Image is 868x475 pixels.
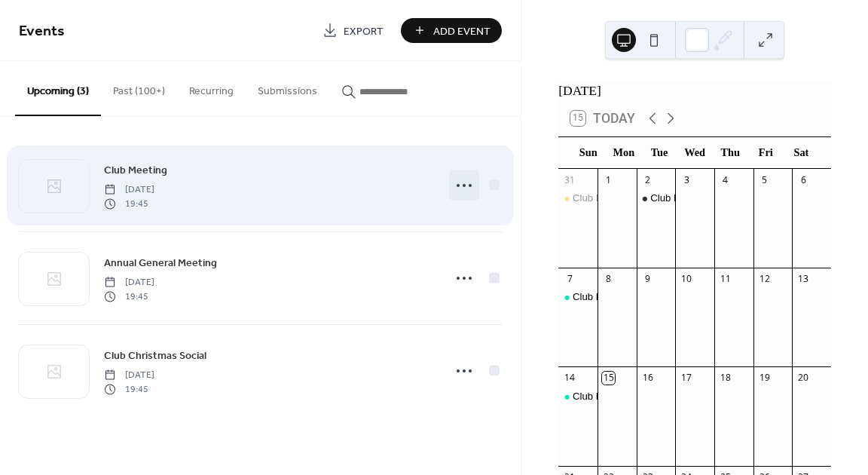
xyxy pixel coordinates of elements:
[758,273,771,286] div: 12
[573,290,665,304] div: Club Dig - Click Here
[558,192,598,205] div: Club Dig - Click Here
[246,61,329,115] button: Submissions
[641,273,654,286] div: 9
[748,137,784,168] div: Fri
[104,197,154,210] span: 19:45
[564,273,576,286] div: 7
[677,137,713,168] div: Wed
[104,161,167,179] a: Club Meeting
[637,192,676,205] div: Club Meeting plus Finds Quiz with Roger Paul
[104,348,206,364] span: Club Christmas Social
[606,137,641,168] div: Mon
[104,256,217,271] span: Annual General Meeting
[573,192,665,205] div: Club Dig - Click Here
[401,18,502,43] button: Add Event
[558,390,598,403] div: Club Dig - Click Here
[641,173,654,186] div: 2
[641,137,677,168] div: Tue
[104,347,206,364] a: Club Christmas Social
[311,18,395,43] a: Export
[344,23,384,39] span: Export
[564,372,576,385] div: 14
[602,173,615,186] div: 1
[680,273,693,286] div: 10
[104,369,154,382] span: [DATE]
[602,273,615,286] div: 8
[177,61,246,115] button: Recurring
[564,173,576,186] div: 31
[719,372,732,385] div: 18
[558,81,831,100] div: [DATE]
[602,372,615,385] div: 15
[101,61,177,115] button: Past (100+)
[797,273,810,286] div: 13
[719,273,732,286] div: 11
[680,173,693,186] div: 3
[570,137,606,168] div: Sun
[758,372,771,385] div: 19
[104,276,154,290] span: [DATE]
[797,372,810,385] div: 20
[797,173,810,186] div: 6
[433,23,491,39] span: Add Event
[104,183,154,197] span: [DATE]
[19,17,65,46] span: Events
[104,163,167,179] span: Club Meeting
[719,173,732,186] div: 4
[104,254,217,271] a: Annual General Meeting
[784,137,819,168] div: Sat
[15,61,101,116] button: Upcoming (3)
[758,173,771,186] div: 5
[573,390,665,403] div: Club Dig - Click Here
[641,372,654,385] div: 16
[713,137,748,168] div: Thu
[104,382,154,396] span: 19:45
[680,372,693,385] div: 17
[558,290,598,304] div: Club Dig - Click Here
[104,290,154,303] span: 19:45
